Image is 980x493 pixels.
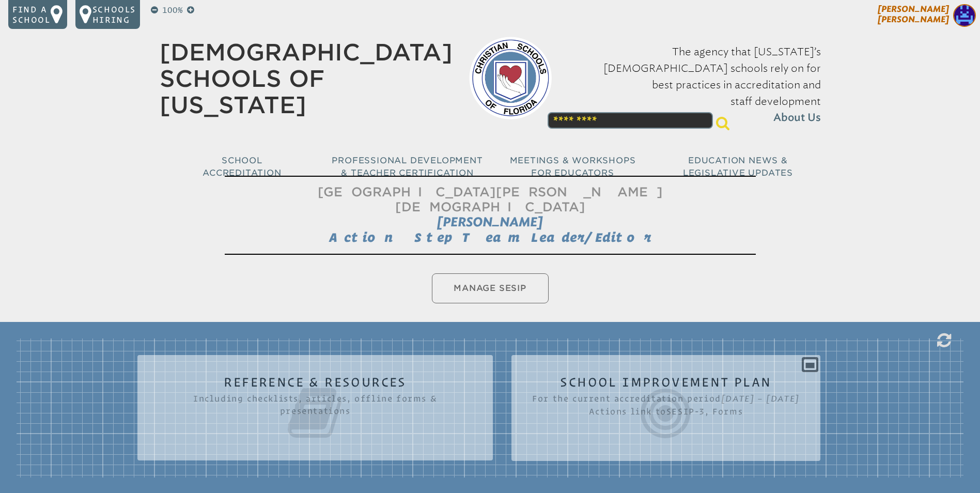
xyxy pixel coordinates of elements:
[683,156,793,178] span: Education News & Legislative Updates
[878,4,949,24] span: [PERSON_NAME] [PERSON_NAME]
[568,43,821,126] p: The agency that [US_STATE]’s [DEMOGRAPHIC_DATA] schools rely on for best practices in accreditati...
[158,376,472,442] h2: Reference & Resources
[437,214,543,229] span: [PERSON_NAME]
[532,376,800,442] h2: School Improvement Plan
[160,4,185,17] p: 100%
[160,39,453,118] a: [DEMOGRAPHIC_DATA] Schools of [US_STATE]
[469,37,552,119] img: csf-logo-web-colors.png
[332,156,483,178] span: Professional Development & Teacher Certification
[203,156,281,178] span: School Accreditation
[773,110,821,126] span: About Us
[510,156,636,178] span: Meetings & Workshops for Educators
[329,230,651,244] span: Action Step Team Leader/Editor
[318,184,663,214] span: [GEOGRAPHIC_DATA][PERSON_NAME][DEMOGRAPHIC_DATA]
[953,4,976,27] img: 132c85ce1a05815fc0ed1ab119190fd4
[92,4,136,25] p: Schools Hiring
[12,4,51,25] p: Find a school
